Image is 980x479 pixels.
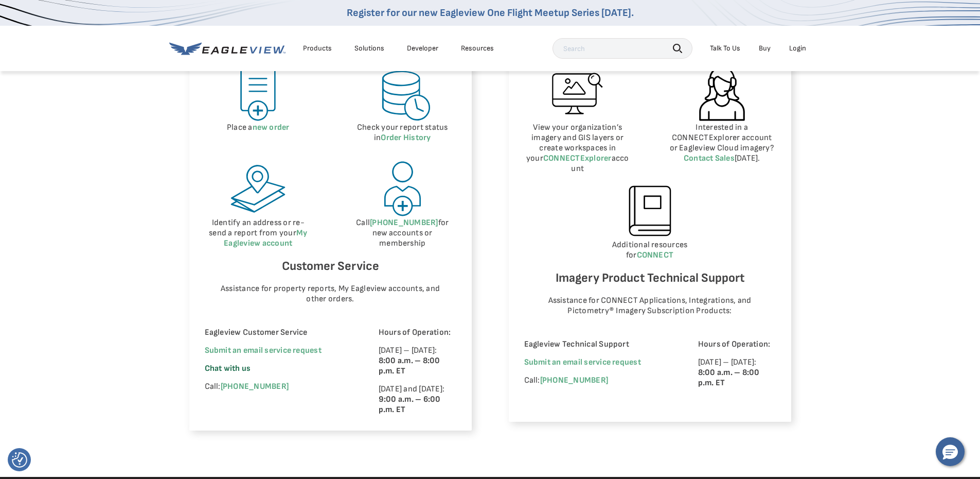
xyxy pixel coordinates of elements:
[553,38,692,59] input: Search
[347,7,634,19] a: Register for our new Eagleview One Flight Meetup Series [DATE].
[524,268,776,288] h6: Imagery Product Technical Support
[637,250,674,260] a: CONNECT
[789,44,806,53] div: Login
[379,384,456,415] p: [DATE] and [DATE]:
[524,240,776,261] p: Additional resources for
[543,153,612,163] a: CONNECTExplorer
[461,44,494,53] div: Resources
[698,368,760,388] strong: 8:00 a.m. – 8:00 p.m. ET
[205,218,312,249] p: Identify an address or re-send a report from your
[224,228,307,248] a: My Eagleview account
[698,339,776,350] p: Hours of Operation:
[381,133,431,143] a: Order History
[303,44,332,53] div: Products
[205,364,251,373] span: Chat with us
[349,218,456,249] p: Call for new accounts or membership
[205,123,312,133] p: Place a
[221,382,289,391] a: [PHONE_NUMBER]
[524,357,641,367] a: Submit an email service request
[205,256,456,276] h6: Customer Service
[534,296,765,316] p: Assistance for CONNECT Applications, Integrations, and Pictometry® Imagery Subscription Products:
[379,395,441,415] strong: 9:00 a.m. – 6:00 p.m. ET
[379,346,456,377] p: [DATE] – [DATE]:
[205,328,350,338] p: Eagleview Customer Service
[253,123,290,132] a: new order
[668,123,776,164] p: Interested in a CONNECTExplorer account or Eagleview Cloud imagery? [DATE].
[684,153,735,163] a: Contact Sales
[205,346,322,355] a: Submit an email service request
[349,123,456,143] p: Check your report status in
[524,339,670,350] p: Eagleview Technical Support
[936,437,965,466] button: Hello, have a question? Let’s chat.
[524,123,632,174] p: View your organization’s imagery and GIS layers or create workspaces in your account
[12,452,27,468] img: Revisit consent button
[379,356,440,376] strong: 8:00 a.m. – 8:00 p.m. ET
[759,44,771,53] a: Buy
[524,375,670,386] p: Call:
[354,44,384,53] div: Solutions
[407,44,438,53] a: Developer
[215,284,446,304] p: Assistance for property reports, My Eagleview accounts, and other orders.
[370,218,438,228] a: [PHONE_NUMBER]
[710,44,740,53] div: Talk To Us
[12,452,27,468] button: Consent Preferences
[698,357,776,388] p: [DATE] – [DATE]:
[205,382,350,392] p: Call:
[379,328,456,338] p: Hours of Operation:
[540,375,608,385] a: [PHONE_NUMBER]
